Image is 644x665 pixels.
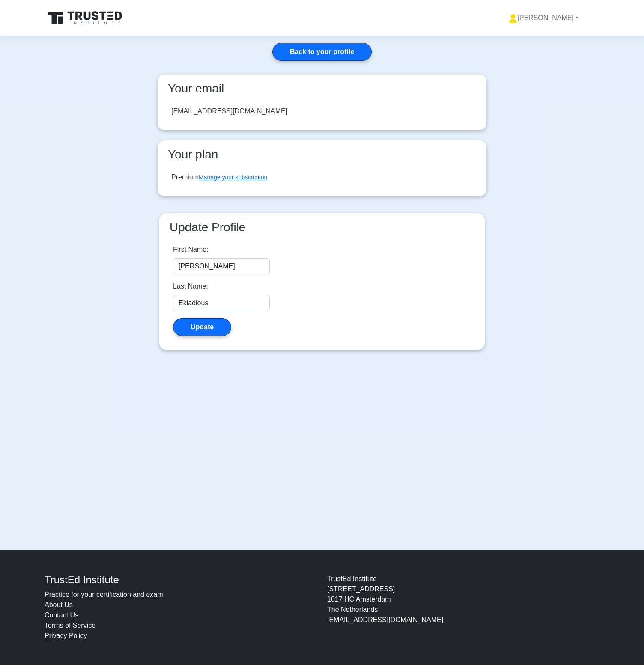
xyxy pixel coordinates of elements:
a: Back to your profile [272,43,372,61]
div: TrustEd Institute [STREET_ADDRESS] 1017 HC Amsterdam The Netherlands [EMAIL_ADDRESS][DOMAIN_NAME] [322,574,605,641]
div: [EMAIL_ADDRESS][DOMAIN_NAME] [171,106,287,116]
a: Contact Us [45,611,78,619]
a: Terms of Service [45,622,95,629]
a: [PERSON_NAME] [488,9,599,27]
a: About Us [45,601,73,608]
label: Last Name: [173,281,208,292]
h3: Your email [164,81,480,96]
label: First Name: [173,245,209,255]
a: Privacy Policy [45,632,87,639]
h3: Update Profile [166,220,478,235]
a: Practice for your certification and exam [45,591,163,598]
a: Manage your subscription [199,174,267,181]
div: Premium [171,172,267,182]
h3: Your plan [164,147,480,162]
button: Update [173,318,231,336]
h4: TrustEd Institute [45,574,317,586]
